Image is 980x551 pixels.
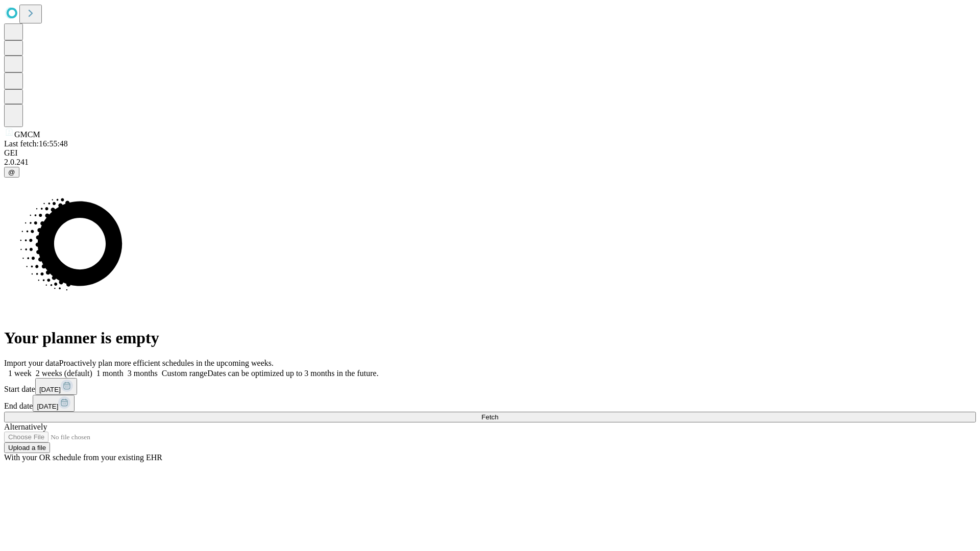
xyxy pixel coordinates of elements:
[4,148,976,158] div: GEI
[4,442,50,453] button: Upload a file
[35,378,77,395] button: [DATE]
[4,167,19,178] button: @
[36,369,92,378] span: 2 weeks (default)
[128,369,158,378] span: 3 months
[4,329,976,347] h1: Your planner is empty
[8,168,15,176] span: @
[39,386,61,393] span: [DATE]
[162,369,207,378] span: Custom range
[207,369,378,378] span: Dates can be optimized up to 3 months in the future.
[4,139,68,148] span: Last fetch: 16:55:48
[4,395,976,412] div: End date
[4,158,976,167] div: 2.0.241
[59,359,274,367] span: Proactively plan more efficient schedules in the upcoming weeks.
[33,395,75,412] button: [DATE]
[4,378,976,395] div: Start date
[481,413,498,421] span: Fetch
[8,369,32,378] span: 1 week
[4,422,47,431] span: Alternatively
[4,359,59,367] span: Import your data
[4,453,162,462] span: With your OR schedule from your existing EHR
[37,403,58,410] span: [DATE]
[14,130,40,139] span: GMCM
[96,369,124,378] span: 1 month
[4,412,976,422] button: Fetch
